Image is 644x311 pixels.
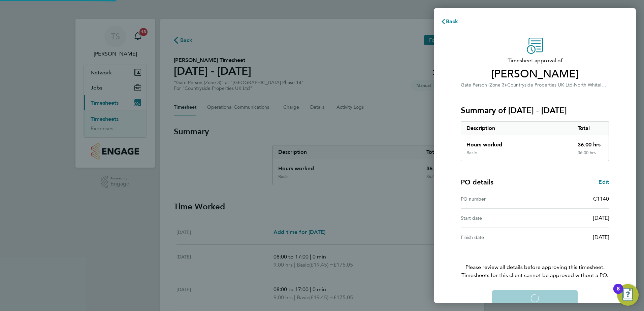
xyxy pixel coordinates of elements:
[572,135,609,150] div: 36.00 hrs
[617,289,620,298] div: 8
[535,233,609,241] div: [DATE]
[466,150,477,155] div: Basic
[453,271,617,279] span: Timesheets for this client cannot be approved without a PO.
[446,18,458,25] span: Back
[599,178,609,186] a: Edit
[461,122,572,135] div: Description
[461,233,535,241] div: Finish date
[461,121,609,161] div: Summary of 25 - 31 Aug 2025
[461,135,572,150] div: Hours worked
[461,214,535,222] div: Start date
[434,15,465,28] button: Back
[461,177,493,187] h4: PO details
[573,82,574,88] span: ·
[461,195,535,203] div: PO number
[572,122,609,135] div: Total
[535,214,609,222] div: [DATE]
[593,196,609,202] span: C1140
[506,82,507,88] span: ·
[461,82,506,88] span: Gate Person (Zone 3)
[461,105,609,116] h3: Summary of [DATE] - [DATE]
[599,179,609,185] span: Edit
[461,57,609,65] span: Timesheet approval of
[617,284,639,306] button: Open Resource Center, 8 new notifications
[461,67,609,81] span: [PERSON_NAME]
[572,150,609,161] div: 36.00 hrs
[453,247,617,279] p: Please review all details before approving this timesheet.
[507,82,573,88] span: Countryside Properties UK Ltd
[574,81,627,88] span: North Whiteley Phase 14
